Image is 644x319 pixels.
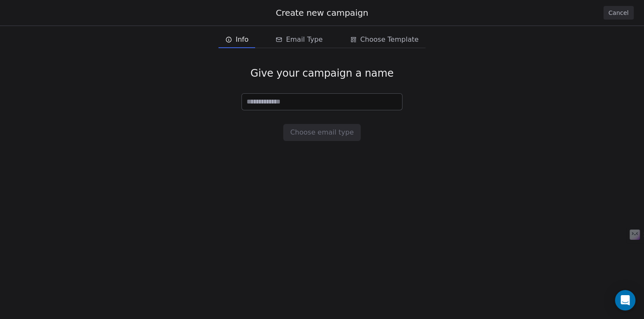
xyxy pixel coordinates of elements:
[250,67,394,80] span: Give your campaign a name
[236,34,248,45] span: Info
[615,290,635,310] div: Open Intercom Messenger
[286,34,322,45] span: Email Type
[360,34,419,45] span: Choose Template
[283,124,360,141] button: Choose email type
[604,6,634,20] button: Cancel
[10,7,634,19] div: Create new campaign
[218,31,425,48] div: email creation steps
